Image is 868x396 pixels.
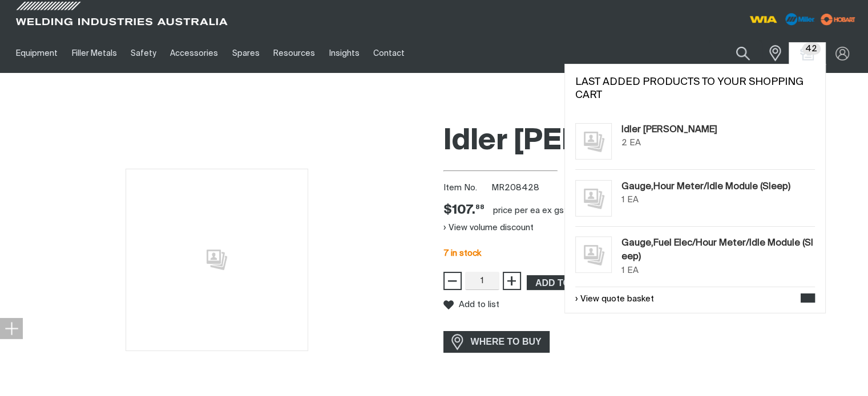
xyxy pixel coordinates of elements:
[709,40,762,67] input: Product name or item number...
[225,34,267,73] a: Spares
[575,76,815,102] h2: Last added products to your shopping cart
[443,300,499,310] button: Add to list
[64,34,123,73] a: Filler Metals
[163,34,225,73] a: Accessories
[443,202,485,219] span: $107.
[621,236,815,264] a: Gauge,Fuel Elec/Hour Meter/Idle Module (Sleep)
[575,236,612,273] img: No image for this product
[475,204,485,210] sup: 88
[506,271,517,291] span: +
[5,321,18,335] img: hide socials
[443,182,490,195] span: Item No.
[493,205,540,217] div: price per EA
[443,249,481,258] span: 7 in stock
[528,275,652,290] span: ADD TO QUOTE BASKET
[9,34,647,73] nav: Main
[724,40,762,67] button: Search products
[9,34,64,73] a: Equipment
[124,34,163,73] a: Safety
[627,194,639,207] div: EA
[366,34,411,73] a: Contact
[621,138,627,147] span: 2
[542,205,567,217] div: ex gst
[443,219,534,237] button: View volume discount
[527,275,653,290] button: Add Idler Pulley to the shopping cart
[621,180,790,194] a: Gauge,Hour Meter/Idle Module (Sleep)
[627,264,639,277] div: EA
[798,47,817,60] a: Shopping cart (42 product(s))
[322,34,366,73] a: Insights
[621,266,625,275] span: 1
[126,169,308,351] img: No image for this product
[443,331,550,352] a: WHERE TO BUY
[447,271,458,291] span: −
[817,11,859,28] img: miller
[575,293,654,306] a: View quote basket
[443,202,485,219] div: Price
[459,300,499,309] span: Add to list
[629,137,641,150] div: EA
[267,34,322,73] a: Resources
[802,43,821,55] span: 42
[491,183,539,192] span: MR208428
[575,123,612,160] img: No image for this product
[621,195,625,204] span: 1
[463,333,549,351] span: WHERE TO BUY
[621,123,717,137] a: Idler [PERSON_NAME]
[443,123,859,160] h1: Idler [PERSON_NAME]
[575,180,612,217] img: No image for this product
